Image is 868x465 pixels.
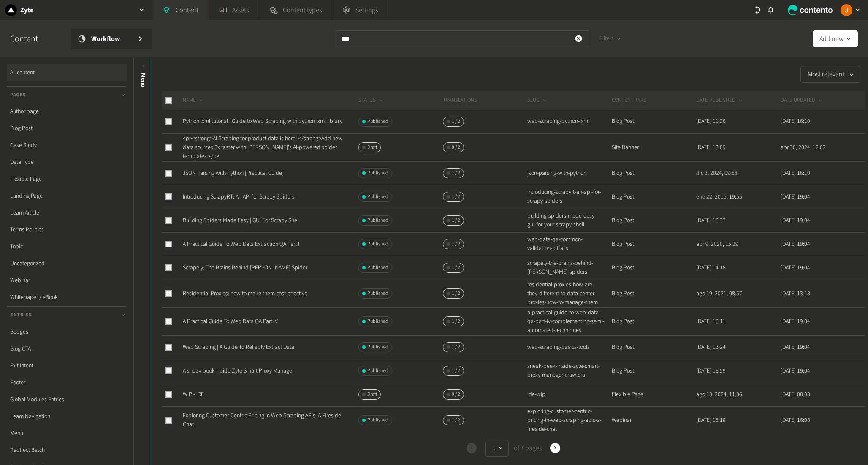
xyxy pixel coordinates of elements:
time: [DATE] 19:04 [781,240,810,248]
td: ide-wip [527,383,611,406]
button: SLUG [527,96,548,105]
a: Exit Intent [7,357,127,374]
td: json-parsing-with-python [527,161,611,185]
time: [DATE] 19:04 [781,193,810,201]
time: [DATE] 16:10 [781,169,810,177]
button: Most relevant [800,66,861,83]
td: Blog Post [611,185,696,209]
time: dic 3, 2024, 09:58 [696,169,738,177]
a: Landing Page [7,188,127,204]
time: abr 9, 2020, 15:29 [696,240,738,248]
button: Add new [813,30,858,47]
td: exploring-customer-centric-pricing-in-web-scraping-apis-a-fireside-chat [527,406,611,434]
a: Residential Proxies: how to make them cost-effective [183,289,307,298]
span: 1 / 2 [452,118,460,125]
time: [DATE] 19:04 [781,264,810,272]
span: Draft [367,144,377,151]
span: Settings [355,5,378,15]
time: ago 19, 2021, 08:57 [696,289,742,298]
span: Workflow [91,34,130,44]
span: 1 / 2 [452,318,460,325]
time: [DATE] 19:04 [781,317,810,326]
time: [DATE] 13:24 [696,343,726,351]
a: A sneak peek inside Zyte Smart Proxy Manager [183,367,294,375]
a: Web Scraping | A Guide To Reliably Extract Data [183,343,294,351]
td: Blog Post [611,110,696,133]
a: Python lxml tutorial | Guide to Web Scraping with python lxml library [183,117,342,125]
a: Building Spiders Made Easy | GUI For Scrapy Shell [183,216,300,225]
a: Flexible Page [7,171,127,188]
button: 1 [485,440,509,457]
time: [DATE] 16:08 [781,416,810,424]
td: scrapely-the-brains-behind-[PERSON_NAME]-spiders [527,256,611,280]
span: Published [367,169,388,177]
span: 1 / 2 [452,367,460,375]
time: [DATE] 16:10 [781,117,810,125]
a: Topic [7,238,127,255]
button: DATE PUBLISHED [696,96,744,105]
span: 1 / 2 [452,217,460,224]
button: NAME [183,96,204,105]
a: Case Study [7,137,127,154]
span: Published [367,264,388,272]
a: Uncategorized [7,255,127,272]
td: Blog Post [611,209,696,232]
time: [DATE] 15:18 [696,416,726,424]
td: Blog Post [611,307,696,335]
time: ago 13, 2024, 11:36 [696,390,742,399]
td: Site Banner [611,133,696,161]
td: Webinar [611,406,696,434]
h2: Zyte [20,5,33,15]
span: 0 / 2 [452,144,460,151]
td: Blog Post [611,280,696,307]
img: Josu Escalada [841,4,852,16]
span: Published [367,193,388,201]
td: building-spiders-made-easy-gui-for-your-scrapy-shell [527,209,611,232]
span: Draft [367,391,377,398]
time: [DATE] 16:11 [696,317,726,326]
h2: Content [10,33,57,45]
span: Content types [283,5,322,15]
a: A Practical Guide To Web Data QA Part IV [183,317,278,326]
span: Published [367,240,388,248]
time: [DATE] 16:59 [696,367,726,375]
span: Filters [599,34,614,43]
td: Blog Post [611,335,696,359]
a: Whitepaper / eBook [7,289,127,306]
span: Published [367,416,388,424]
td: Blog Post [611,232,696,256]
td: Flexible Page [611,383,696,406]
a: Redirect Batch [7,442,127,459]
time: [DATE] 16:33 [696,216,726,225]
time: [DATE] 13:18 [781,289,810,298]
time: [DATE] 19:04 [781,216,810,225]
img: Zyte [5,4,17,16]
time: [DATE] 13:09 [696,143,726,152]
span: 1 / 2 [452,343,460,351]
a: <p><strong>AI Scraping for product data is here! </strong>Add new data sources 3x faster with [PE... [183,134,342,160]
time: [DATE] 11:36 [696,117,726,125]
span: 1 / 2 [452,193,460,201]
span: Published [367,290,388,297]
span: 1 / 2 [452,416,460,424]
a: Scrapely: The Brains Behind [PERSON_NAME] Spider [183,264,307,272]
a: A Practical Guide To Web Data Extraction QA Part II [183,240,301,248]
td: introducing-scrapyrt-an-api-for-scrapy-spiders [527,185,611,209]
a: Blog Post [7,120,127,137]
a: Webinar [7,272,127,289]
td: sneak-peek-inside-zyte-smart-proxy-manager-crawlera [527,359,611,383]
time: [DATE] 19:04 [781,367,810,375]
a: Global Modules Entries [7,391,127,408]
a: Footer [7,374,127,391]
span: Published [367,367,388,375]
time: [DATE] 14:18 [696,264,726,272]
span: 1 / 2 [452,240,460,248]
span: Published [367,343,388,351]
button: Filters [593,30,629,47]
span: 1 / 2 [452,169,460,177]
a: Badges [7,324,127,340]
td: residential-proxies-how-are-they-different-to-data-center-proxies-how-to-manage-them [527,280,611,307]
time: [DATE] 08:03 [781,390,810,399]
